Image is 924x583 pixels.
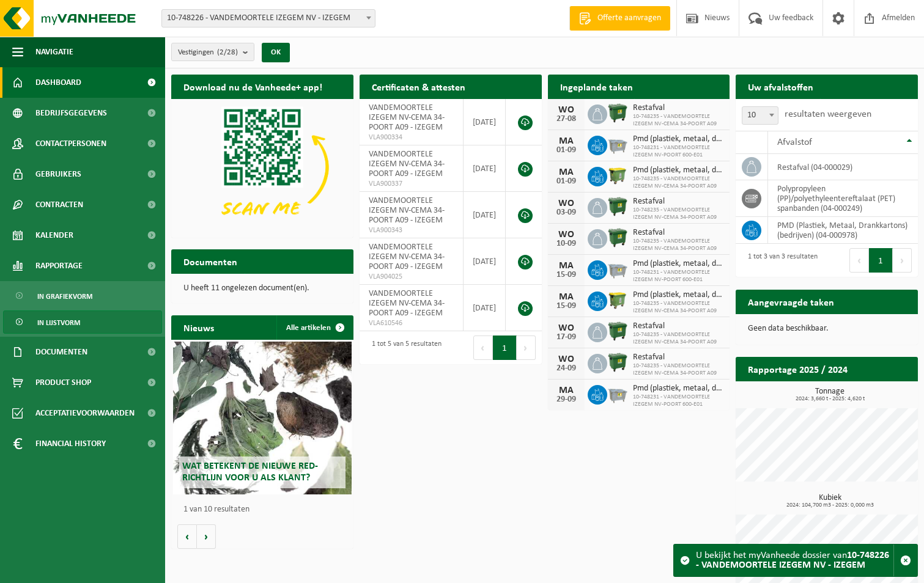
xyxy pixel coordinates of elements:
[633,175,724,190] span: 10-748235 - VANDEMOORTELE IZEGEM NV-CEMA 34-POORT A09
[171,249,249,273] h2: Documenten
[554,302,578,310] div: 15-09
[554,323,578,333] div: WO
[554,364,578,373] div: 24-09
[607,352,628,373] img: WB-1100-HPE-GN-01
[777,137,812,147] span: Afvalstof
[554,208,578,217] div: 03-09
[633,290,724,300] span: Pmd (plastiek, metaal, drankkartons) (bedrijven)
[633,394,724,408] span: 10-748231 - VANDEMOORTELE IZEGEM NV-POORT 600-E01
[554,292,578,302] div: MA
[473,335,493,360] button: Previous
[554,395,578,404] div: 29-09
[369,103,445,132] span: VANDEMOORTELE IZEGEM NV-CEMA 34-POORT A09 - IZEGEM
[768,217,918,244] td: PMD (Plastiek, Metaal, Drankkartons) (bedrijven) (04-000978)
[554,386,578,395] div: MA
[548,75,645,98] h2: Ingeplande taken
[633,144,724,159] span: 10-748231 - VANDEMOORTELE IZEGEM NV-POORT 600-E01
[607,290,628,310] img: WB-1100-HPE-GN-50
[35,251,83,281] span: Rapportage
[736,75,826,98] h2: Uw afvalstoffen
[262,43,290,62] button: OK
[736,357,860,381] h2: Rapportage 2025 / 2024
[785,109,871,119] label: resultaten weergeven
[554,333,578,342] div: 17-09
[464,192,506,238] td: [DATE]
[183,505,347,514] p: 1 van 10 resultaten
[178,43,238,62] span: Vestigingen
[517,335,536,360] button: Next
[607,165,628,186] img: WB-1100-HPE-GN-50
[35,37,73,67] span: Navigatie
[768,154,918,180] td: restafval (04-000029)
[633,300,724,315] span: 10-748235 - VANDEMOORTELE IZEGEM NV-CEMA 34-POORT A09
[35,159,81,189] span: Gebruikers
[696,551,889,570] strong: 10-748226 - VANDEMOORTELE IZEGEM NV - IZEGEM
[3,284,162,307] a: In grafiekvorm
[554,271,578,279] div: 15-09
[369,289,445,318] span: VANDEMOORTELE IZEGEM NV-CEMA 34-POORT A09 - IZEGEM
[183,284,341,293] p: U heeft 11 ongelezen document(en).
[554,105,578,115] div: WO
[464,285,506,331] td: [DATE]
[37,285,92,308] span: In grafiekvorm
[369,133,454,142] span: VLA900334
[633,103,724,113] span: Restafval
[633,134,724,144] span: Pmd (plastiek, metaal, drankkartons) (bedrijven)
[607,103,628,123] img: WB-1100-HPE-GN-01
[493,335,517,360] button: 1
[633,113,724,128] span: 10-748235 - VANDEMOORTELE IZEGEM NV-CEMA 34-POORT A09
[633,207,724,221] span: 10-748235 - VANDEMOORTELE IZEGEM NV-CEMA 34-POORT A09
[360,75,478,98] h2: Certificaten & attesten
[35,67,81,98] span: Dashboard
[35,398,135,428] span: Acceptatievoorwaarden
[171,75,334,98] h2: Download nu de Vanheede+ app!
[869,248,893,273] button: 1
[742,247,818,274] div: 1 tot 3 van 3 resultaten
[369,179,454,189] span: VLA900337
[554,199,578,208] div: WO
[171,99,353,235] img: Download de VHEPlus App
[633,269,724,284] span: 10-748231 - VANDEMOORTELE IZEGEM NV-POORT 600-E01
[742,502,918,508] span: 2024: 104,700 m3 - 2025: 0,000 m3
[366,334,442,361] div: 1 tot 5 van 5 resultaten
[633,238,724,252] span: 10-748235 - VANDEMOORTELE IZEGEM NV-CEMA 34-POORT A09
[633,353,724,362] span: Restafval
[736,290,846,313] h2: Aangevraagde taken
[554,167,578,177] div: MA
[369,226,454,235] span: VLA900343
[594,12,664,24] span: Offerte aanvragen
[171,315,226,339] h2: Nieuws
[217,48,238,56] count: (2/28)
[607,258,628,279] img: WB-2500-GAL-GY-01
[742,106,778,125] span: 10
[607,196,628,217] img: WB-1100-HPE-GN-01
[633,362,724,377] span: 10-748235 - VANDEMOORTELE IZEGEM NV-CEMA 34-POORT A09
[35,189,83,220] span: Contracten
[748,324,906,333] p: Geen data beschikbaar.
[177,524,197,549] button: Vorige
[369,150,445,178] span: VANDEMOORTELE IZEGEM NV-CEMA 34-POORT A09 - IZEGEM
[554,146,578,155] div: 01-09
[554,115,578,123] div: 27-08
[554,261,578,271] div: MA
[37,311,80,334] span: In lijstvorm
[35,128,106,159] span: Contactpersonen
[742,107,778,124] span: 10
[464,238,506,285] td: [DATE]
[369,318,454,328] span: VLA610546
[633,166,724,175] span: Pmd (plastiek, metaal, drankkartons) (bedrijven)
[35,428,106,459] span: Financial History
[742,494,918,508] h3: Kubiek
[35,98,107,128] span: Bedrijfsgegevens
[633,321,724,331] span: Restafval
[827,381,917,405] a: Bekijk rapportage
[893,248,912,273] button: Next
[182,461,318,483] span: Wat betekent de nieuwe RED-richtlijn voor u als klant?
[369,243,445,271] span: VANDEMOORTELE IZEGEM NV-CEMA 34-POORT A09 - IZEGEM
[3,310,162,334] a: In lijstvorm
[607,321,628,342] img: WB-1100-HPE-GN-01
[633,384,724,394] span: Pmd (plastiek, metaal, drankkartons) (bedrijven)
[35,367,91,398] span: Product Shop
[554,354,578,364] div: WO
[161,9,375,28] span: 10-748226 - VANDEMOORTELE IZEGEM NV - IZEGEM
